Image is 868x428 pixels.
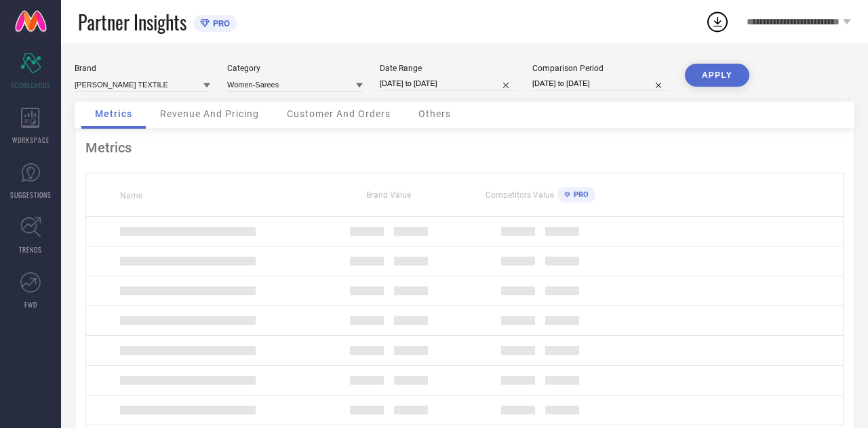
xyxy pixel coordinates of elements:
span: PRO [210,18,230,28]
span: Brand Value [366,190,411,200]
span: Name [120,191,142,200]
div: Category [227,64,363,73]
input: Select comparison period [532,77,668,91]
div: Brand [75,64,210,73]
span: Competitors Value [486,190,554,200]
span: Customer And Orders [287,108,391,119]
div: Date Range [380,64,515,73]
span: PRO [570,190,589,199]
input: Select date range [380,77,515,91]
div: Comparison Period [532,64,668,73]
span: SCORECARDS [11,80,51,90]
div: Metrics [85,140,844,156]
span: WORKSPACE [12,135,50,145]
button: APPLY [685,64,749,87]
span: Revenue And Pricing [160,108,259,119]
span: Metrics [95,108,132,119]
span: Partner Insights [78,8,186,36]
span: SUGGESTIONS [10,190,52,200]
span: FWD [24,299,37,309]
div: Open download list [705,9,730,34]
span: Others [418,108,451,119]
span: TRENDS [19,244,42,255]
